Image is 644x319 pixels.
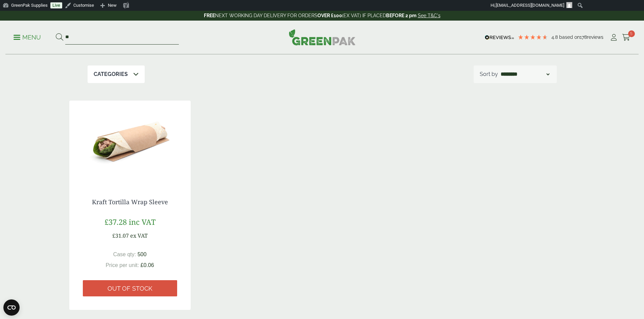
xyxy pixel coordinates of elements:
a: Menu [14,33,41,40]
button: Open CMP widget [3,299,20,316]
span: reviews [587,34,603,40]
a: Kraft Tortilla Wrap Sleeve [92,198,168,206]
span: ex VAT [130,232,148,239]
i: Cart [622,34,630,41]
span: 178 [580,34,587,40]
span: Out of stock [108,285,152,292]
strong: BEFORE 2 pm [386,13,416,18]
span: inc VAT [129,217,156,227]
p: Menu [14,33,41,42]
span: £31.07 [112,232,129,239]
span: Price per unit: [105,262,139,268]
span: Based on [559,34,580,40]
a: Out of stock [83,280,177,296]
a: 5 [622,32,630,43]
strong: OVER £100 [317,13,342,18]
i: My Account [610,34,618,41]
span: £37.28 [104,217,127,227]
a: See T&C's [418,13,440,18]
img: GreenPak Supplies [289,29,356,45]
p: Categories [94,70,128,78]
p: Sort by [480,70,498,78]
img: 5430063D Kraft Tortilla Wrap Sleeve TS4 with Wrap contents.jpg [69,101,191,185]
span: Case qty: [113,251,136,257]
span: 500 [138,251,147,257]
span: £0.06 [141,262,154,268]
img: REVIEWS.io [485,35,514,40]
span: 4.8 [551,34,559,40]
strong: FREE [204,13,215,18]
span: 5 [628,30,635,37]
div: 4.78 Stars [518,34,548,40]
span: [EMAIL_ADDRESS][DOMAIN_NAME] [496,3,564,8]
select: Shop order [499,70,551,78]
a: Live [50,2,62,8]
